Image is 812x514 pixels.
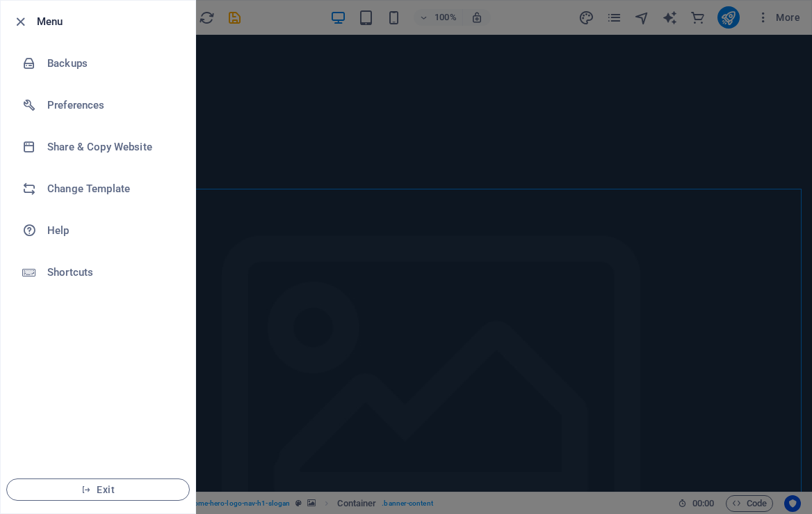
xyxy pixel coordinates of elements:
[47,139,176,155] h6: Share & Copy Website
[6,478,190,501] button: Exit
[47,55,176,72] h6: Backups
[1,210,195,251] a: Help
[47,222,176,239] h6: Help
[18,484,178,495] span: Exit
[47,180,176,197] h6: Change Template
[47,264,176,281] h6: Shortcuts
[47,97,176,114] h6: Preferences
[37,13,184,30] h6: Menu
